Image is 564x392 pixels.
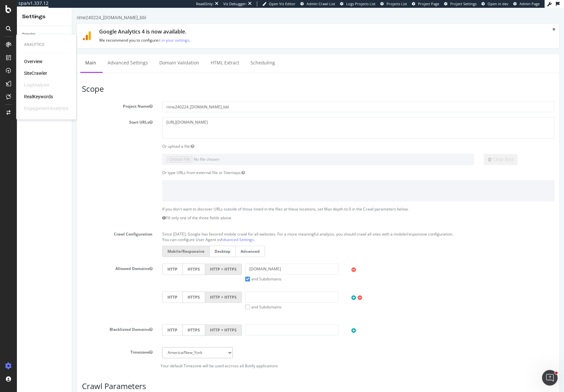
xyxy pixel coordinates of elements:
[90,229,482,235] p: You can configure User Agent in .
[262,1,295,7] a: Open Viz Editor
[148,229,182,235] a: Advanced Settings
[133,284,170,295] label: HTTP + HTTPS
[380,1,407,7] a: Projects List
[110,256,133,267] label: HTTPS
[22,13,67,20] div: Settings
[8,46,29,64] a: Main
[22,31,67,38] a: Crawler
[133,256,170,267] label: HTTP + HTTPS
[90,221,482,229] p: Since [DATE], Google has favored mobile crawl for all websites. For a more meaningful analysis, y...
[77,112,80,117] button: Start URLs
[5,256,85,264] label: Allowed Domains
[513,1,540,7] a: Admin Page
[24,70,47,76] a: SiteCrawler
[27,21,472,27] h1: Google Analytics 4 is now available.
[164,238,193,249] label: Advanced
[137,238,164,249] label: Desktop
[85,162,487,168] div: Or type URLs from external file or Sitemaps:
[340,1,375,7] a: Logs Projects List
[10,374,482,383] h3: Crawl Parameters
[269,1,295,6] span: Open Viz Editor
[10,77,482,85] h3: Scope
[5,339,85,347] label: Timezone
[90,109,482,130] textarea: [URL][DOMAIN_NAME]
[110,284,133,295] label: HTTPS
[481,1,508,7] a: Open in dev
[519,1,540,6] span: Admin Page
[133,317,170,328] label: HTTP + HTTPS
[77,258,80,264] button: Allowed Domains
[82,46,132,64] a: Domain Validation
[24,93,53,100] a: RealKeywords
[86,30,117,35] a: it in your settings
[22,31,35,38] div: Crawler
[90,284,110,295] label: HTTP
[196,1,214,7] div: ReadOnly:
[223,1,247,7] div: Viz Debugger:
[542,370,557,385] iframe: Intercom live chat
[307,1,335,6] span: Admin Crawl List
[90,256,110,267] label: HTTP
[418,1,439,6] span: Project Page
[10,23,19,33] img: ga4.9118ffdc1441.svg
[173,296,209,302] label: and Subdomains
[5,109,85,117] label: Start URLs
[10,355,482,361] p: Your default Timezone will be used accross all Botify applications
[5,93,85,101] label: Project Name
[77,96,80,101] button: Project Name
[90,317,110,328] label: HTTP
[387,1,407,6] span: Projects List
[24,58,43,65] a: Overview
[90,238,137,249] label: Mobile/Responsive
[24,82,49,88] div: LogAnalyzer
[85,136,487,141] div: Or upload a file:
[412,1,439,7] a: Project Page
[24,42,68,47] div: Analytics
[110,317,133,328] label: HTTPS
[174,46,208,64] a: Scheduling
[488,1,508,6] span: Open in dev
[31,46,81,64] a: Advanced Settings
[173,268,209,274] label: and Subdomains
[5,317,85,324] label: Blacklisted Domains
[134,46,172,64] a: HTML Extract
[450,1,477,6] span: Project Settings
[5,221,85,229] label: Crawl Configuration
[90,207,482,213] p: Fill only one of the three fields above
[77,319,80,324] button: Blacklisted Domains
[444,1,477,7] a: Project Settings
[5,7,74,13] div: rime240224_[DOMAIN_NAME]_bbl
[300,1,335,7] a: Admin Crawl List
[24,105,68,112] div: EngagementAnalytics
[90,198,482,204] p: If you don't want to discover URLs outside of those listed in the files at these locations, set M...
[77,342,80,347] button: Timezone
[346,1,375,6] span: Logs Projects List
[27,30,472,35] p: We recommend you to configure .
